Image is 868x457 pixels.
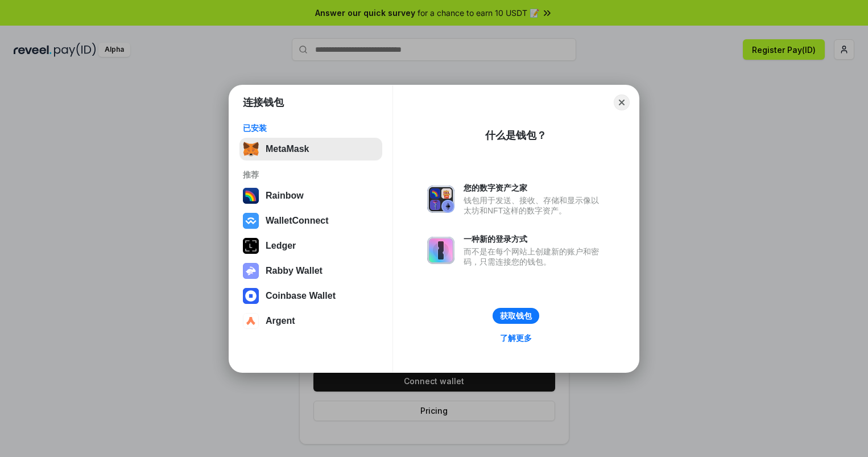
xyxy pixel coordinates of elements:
div: MetaMask [266,144,309,154]
button: Argent [239,310,382,332]
button: WalletConnect [239,209,382,232]
button: Rainbow [239,184,382,207]
img: svg+xml,%3Csvg%20width%3D%22120%22%20height%3D%22120%22%20viewBox%3D%220%200%20120%20120%22%20fil... [243,188,259,204]
button: Ledger [239,234,382,257]
div: 一种新的登录方式 [464,234,605,244]
div: 什么是钱包？ [485,129,547,142]
div: 而不是在每个网站上创建新的账户和密码，只需连接您的钱包。 [464,246,605,267]
img: svg+xml,%3Csvg%20xmlns%3D%22http%3A%2F%2Fwww.w3.org%2F2000%2Fsvg%22%20fill%3D%22none%22%20viewBox... [427,237,454,264]
img: svg+xml,%3Csvg%20fill%3D%22none%22%20height%3D%2233%22%20viewBox%3D%220%200%2035%2033%22%20width%... [243,141,259,157]
img: svg+xml,%3Csvg%20width%3D%2228%22%20height%3D%2228%22%20viewBox%3D%220%200%2028%2028%22%20fill%3D... [243,213,259,229]
div: Ledger [266,241,296,251]
div: 已安装 [243,123,379,133]
button: Close [614,94,630,110]
img: svg+xml,%3Csvg%20xmlns%3D%22http%3A%2F%2Fwww.w3.org%2F2000%2Fsvg%22%20width%3D%2228%22%20height%3... [243,238,259,254]
div: WalletConnect [266,216,329,226]
img: svg+xml,%3Csvg%20xmlns%3D%22http%3A%2F%2Fwww.w3.org%2F2000%2Fsvg%22%20fill%3D%22none%22%20viewBox... [427,186,454,213]
div: 获取钱包 [500,311,532,321]
div: Argent [266,316,295,326]
button: Rabby Wallet [239,260,382,282]
button: MetaMask [239,138,382,160]
div: Rabby Wallet [266,266,323,276]
div: 推荐 [243,170,379,180]
a: 了解更多 [493,331,539,345]
div: 钱包用于发送、接收、存储和显示像以太坊和NFT这样的数字资产。 [464,195,605,216]
button: Coinbase Wallet [239,285,382,307]
button: 获取钱包 [493,308,539,324]
div: Coinbase Wallet [266,291,336,301]
img: svg+xml,%3Csvg%20xmlns%3D%22http%3A%2F%2Fwww.w3.org%2F2000%2Fsvg%22%20fill%3D%22none%22%20viewBox... [243,263,259,279]
img: svg+xml,%3Csvg%20width%3D%2228%22%20height%3D%2228%22%20viewBox%3D%220%200%2028%2028%22%20fill%3D... [243,313,259,329]
div: 了解更多 [500,333,532,343]
h1: 连接钱包 [243,96,284,109]
div: Rainbow [266,191,304,201]
img: svg+xml,%3Csvg%20width%3D%2228%22%20height%3D%2228%22%20viewBox%3D%220%200%2028%2028%22%20fill%3D... [243,288,259,304]
div: 您的数字资产之家 [464,183,605,193]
